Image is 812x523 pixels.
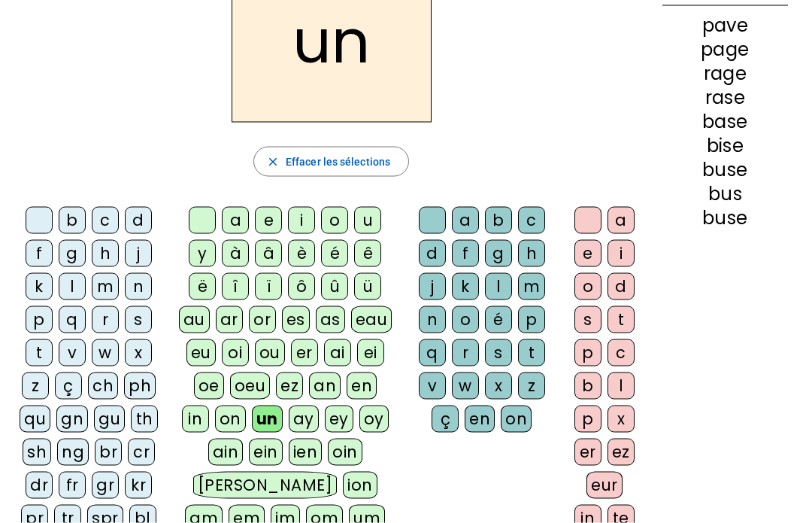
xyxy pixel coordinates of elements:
[574,372,601,400] div: b
[186,339,216,366] div: eu
[59,273,86,300] div: l
[452,240,479,267] div: f
[354,207,381,234] div: u
[252,406,283,433] div: un
[59,207,86,234] div: b
[208,439,244,466] div: ain
[485,339,512,366] div: s
[189,240,216,267] div: y
[288,240,315,267] div: è
[452,339,479,366] div: r
[518,207,545,234] div: c
[662,161,788,179] div: buse
[574,240,601,267] div: e
[485,207,512,234] div: b
[347,372,377,400] div: en
[222,339,249,366] div: oi
[452,207,479,234] div: a
[92,207,119,234] div: c
[179,306,210,333] div: au
[189,273,216,300] div: ë
[465,406,495,433] div: en
[215,406,246,433] div: on
[574,273,601,300] div: o
[607,339,635,366] div: c
[288,273,315,300] div: ô
[662,65,788,83] div: rage
[255,207,282,234] div: e
[276,372,303,400] div: ez
[57,439,89,466] div: ng
[88,372,118,400] div: ch
[20,406,50,433] div: qu
[321,207,348,234] div: o
[222,273,249,300] div: î
[662,137,788,155] div: bise
[26,339,53,366] div: t
[230,372,271,400] div: oeu
[59,339,86,366] div: v
[354,273,381,300] div: ü
[56,406,88,433] div: gn
[343,472,377,499] div: ion
[452,372,479,400] div: w
[182,406,209,433] div: in
[662,17,788,35] div: pave
[662,89,788,107] div: rase
[216,306,243,333] div: ar
[249,439,283,466] div: ein
[419,306,446,333] div: n
[222,207,249,234] div: a
[586,472,623,499] div: eur
[351,306,392,333] div: eau
[485,240,512,267] div: g
[662,209,788,227] div: buse
[662,41,788,59] div: page
[328,439,362,466] div: oin
[607,273,635,300] div: d
[324,339,351,366] div: ai
[92,472,119,499] div: gr
[94,406,125,433] div: gu
[419,240,446,267] div: d
[289,439,323,466] div: ien
[131,406,158,433] div: th
[95,439,122,466] div: br
[419,372,446,400] div: v
[309,372,341,400] div: an
[485,306,512,333] div: é
[92,339,119,366] div: w
[92,273,119,300] div: m
[193,472,337,499] div: [PERSON_NAME]
[662,185,788,203] div: bus
[266,155,280,169] mat-icon: close
[22,372,49,400] div: z
[485,372,512,400] div: x
[359,406,389,433] div: oy
[286,153,390,171] span: Effacer les sélections
[574,306,601,333] div: s
[125,273,152,300] div: n
[357,339,384,366] div: ei
[59,472,86,499] div: fr
[574,339,601,366] div: p
[452,273,479,300] div: k
[125,472,152,499] div: kr
[291,339,318,366] div: er
[607,372,635,400] div: l
[55,372,82,400] div: ç
[125,207,152,234] div: d
[222,240,249,267] div: à
[125,306,152,333] div: s
[518,372,545,400] div: z
[607,439,635,466] div: ez
[194,372,224,400] div: oe
[354,240,381,267] div: ê
[518,339,545,366] div: t
[255,339,285,366] div: ou
[253,147,409,177] button: Effacer les sélections
[518,273,545,300] div: m
[124,372,156,400] div: ph
[289,406,319,433] div: ay
[607,406,635,433] div: x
